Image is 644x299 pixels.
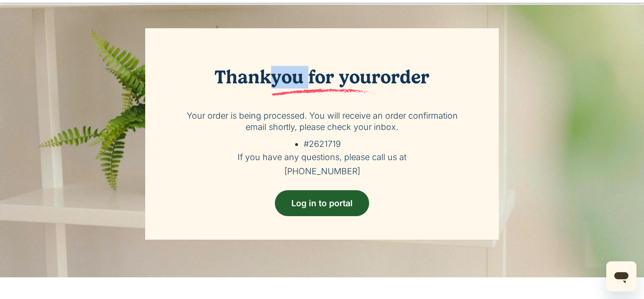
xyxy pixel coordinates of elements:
[304,139,341,149] span: #2621719
[275,190,369,216] a: Log in to portal
[178,66,466,96] h2: Thank order
[178,110,466,133] p: Your order is being processed. You will receive an order confirmation email shortly, please check...
[606,261,636,291] iframe: Button to launch messaging window
[271,66,380,96] span: you for your
[178,150,466,178] h5: If you have any questions, please call us at [PHONE_NUMBER]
